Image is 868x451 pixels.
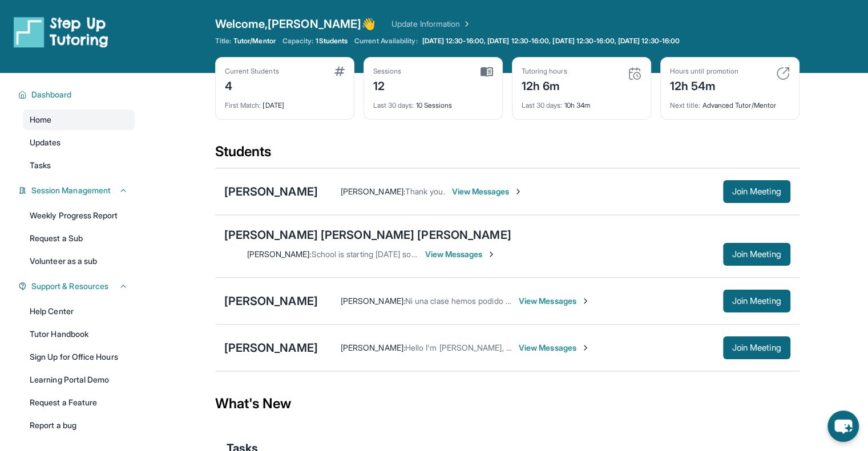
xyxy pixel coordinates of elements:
[31,89,72,100] span: Dashboard
[23,109,135,130] a: Home
[215,379,800,429] div: What's New
[225,67,279,76] div: Current Students
[23,301,135,322] a: Help Center
[732,251,781,258] span: Join Meeting
[670,94,790,110] div: Advanced Tutor/Mentor
[341,186,405,196] span: [PERSON_NAME] :
[23,205,135,226] a: Weekly Progress Report
[420,36,682,46] a: [DATE] 12:30-16:00, [DATE] 12:30-16:00, [DATE] 12:30-16:00, [DATE] 12:30-16:00
[732,298,781,304] span: Join Meeting
[628,67,641,80] img: card
[581,343,590,352] img: Chevron-Right
[519,295,590,307] span: View Messages
[23,369,135,390] a: Learning Portal Demo
[373,67,402,76] div: Sessions
[425,249,496,260] span: View Messages
[23,347,135,367] a: Sign Up for Office Hours
[519,342,590,354] span: View Messages
[23,415,135,436] a: Report a bug
[373,94,493,110] div: 10 Sessions
[31,281,108,292] span: Support & Resources
[334,67,345,76] img: card
[312,249,423,259] span: School is starting [DATE] so no
[452,186,523,197] span: View Messages
[827,411,859,442] button: chat-button
[723,336,790,359] button: Join Meeting
[670,67,738,76] div: Hours until promotion
[670,101,701,109] span: Next title :
[405,296,769,306] span: Ni una clase hemos podido tener todavía y quiero aprovechar estos [PERSON_NAME] de vacaciones.
[732,188,781,195] span: Join Meeting
[422,36,680,46] span: [DATE] 12:30-16:00, [DATE] 12:30-16:00, [DATE] 12:30-16:00, [DATE] 12:30-16:00
[23,132,135,153] a: Updates
[23,155,135,176] a: Tasks
[23,228,135,249] a: Request a Sub
[341,296,405,306] span: [PERSON_NAME] :
[522,67,567,76] div: Tutoring hours
[225,101,261,109] span: First Match :
[723,180,790,203] button: Join Meeting
[23,392,135,413] a: Request a Feature
[247,249,312,259] span: [PERSON_NAME] :
[373,76,402,94] div: 12
[14,16,108,48] img: logo
[23,251,135,271] a: Volunteer as a sub
[776,67,790,80] img: card
[27,281,128,292] button: Support & Resources
[316,36,348,46] span: 1 Students
[405,186,445,196] span: Thank you.
[405,343,664,352] span: Hello I'm [PERSON_NAME], nice to meet you! Those times work for me.
[215,16,376,32] span: Welcome, [PERSON_NAME] 👋
[23,324,135,344] a: Tutor Handbook
[391,18,471,30] a: Update Information
[522,101,563,109] span: Last 30 days :
[732,344,781,351] span: Join Meeting
[670,76,738,94] div: 12h 54m
[723,290,790,312] button: Join Meeting
[522,76,567,94] div: 12h 6m
[27,89,128,100] button: Dashboard
[487,250,496,259] img: Chevron-Right
[481,67,493,77] img: card
[215,143,800,168] div: Students
[460,18,471,30] img: Chevron Right
[215,36,231,46] span: Title:
[373,101,414,109] span: Last 30 days :
[224,184,318,200] div: [PERSON_NAME]
[341,343,405,352] span: [PERSON_NAME] :
[30,114,51,125] span: Home
[522,94,641,110] div: 10h 34m
[30,137,61,148] span: Updates
[30,160,51,171] span: Tasks
[723,243,790,266] button: Join Meeting
[27,185,128,196] button: Session Management
[224,227,511,243] div: [PERSON_NAME] [PERSON_NAME] [PERSON_NAME]
[354,36,417,46] span: Current Availability:
[282,36,314,46] span: Capacity:
[581,296,590,306] img: Chevron-Right
[225,76,279,94] div: 4
[224,340,318,356] div: [PERSON_NAME]
[233,36,276,46] span: Tutor/Mentor
[31,185,111,196] span: Session Management
[514,187,523,196] img: Chevron-Right
[224,293,318,309] div: [PERSON_NAME]
[225,94,345,110] div: [DATE]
